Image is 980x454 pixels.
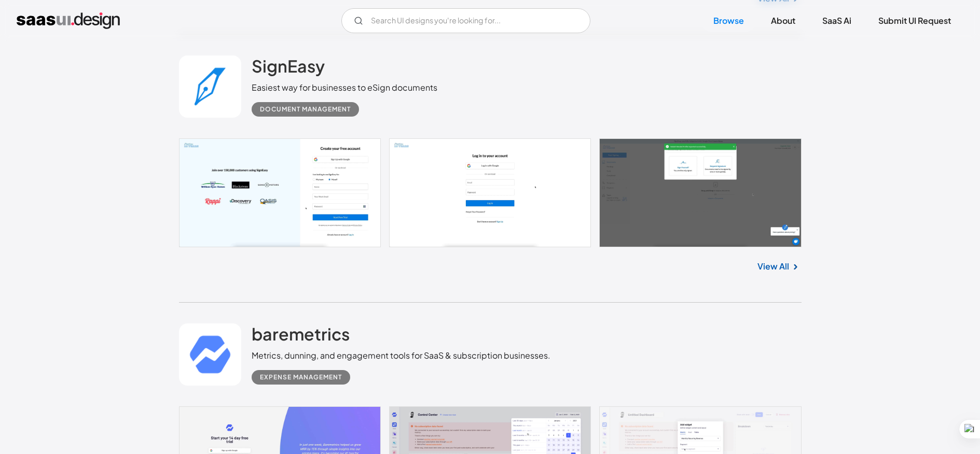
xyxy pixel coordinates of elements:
a: SignEasy [252,55,325,81]
a: Browse [701,9,756,32]
div: Metrics, dunning, and engagement tools for SaaS & subscription businesses. [252,349,550,362]
div: Easiest way for businesses to eSign documents [252,81,437,94]
a: View All [757,260,789,273]
a: home [17,12,120,29]
a: Submit UI Request [866,9,963,32]
h2: SignEasy [252,55,325,76]
div: Document Management [260,103,351,116]
h2: baremetrics [252,323,350,344]
form: Email Form [341,8,590,33]
div: Expense Management [260,371,342,384]
a: About [758,9,808,32]
a: baremetrics [252,323,350,349]
input: Search UI designs you're looking for... [341,8,590,33]
a: SaaS Ai [810,9,864,32]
